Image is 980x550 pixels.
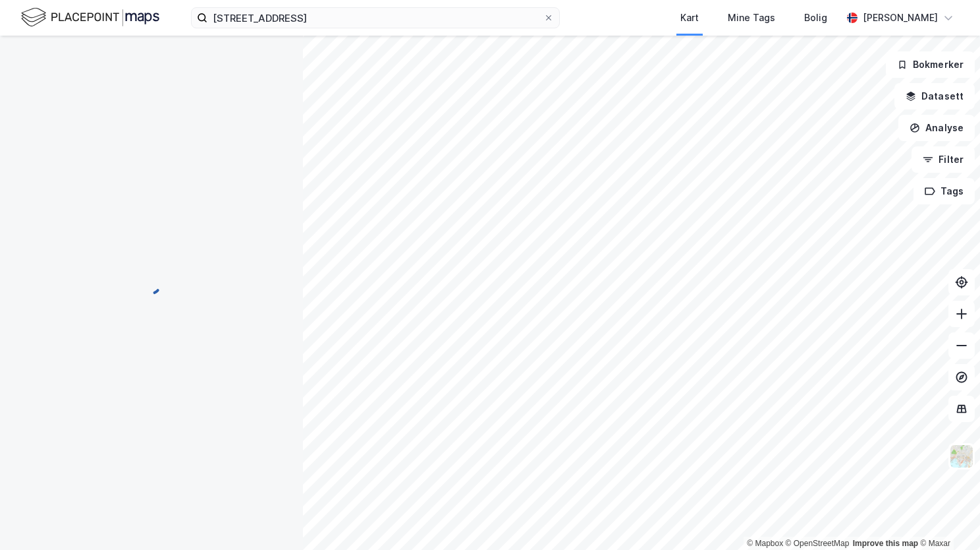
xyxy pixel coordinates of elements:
button: Bokmerker [886,51,975,78]
button: Analyse [898,115,975,141]
div: Mine Tags [728,10,775,26]
div: Bolig [804,10,827,26]
a: OpenStreetMap [786,539,850,548]
a: Mapbox [747,539,783,548]
button: Tags [913,178,975,204]
div: [PERSON_NAME] [863,10,938,26]
img: logo.f888ab2527a4732fd821a326f86c7f29.svg [21,6,159,29]
img: spinner.a6d8c91a73a9ac5275cf975e30b51cfb.svg [141,274,162,295]
iframe: Chat Widget [914,487,980,550]
input: Søk på adresse, matrikkel, gårdeiere, leietakere eller personer [207,8,543,28]
a: Improve this map [853,539,918,548]
img: Z [949,444,974,469]
button: Datasett [894,83,975,109]
button: Filter [912,146,975,173]
div: Kart [680,10,699,26]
